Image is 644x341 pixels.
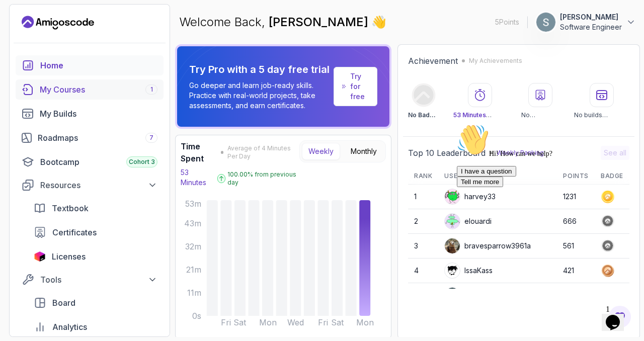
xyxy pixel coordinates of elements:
[150,86,153,94] span: 1
[536,12,636,32] button: user profile image[PERSON_NAME]Software Engineer
[184,218,201,228] tspan: 43m
[4,46,63,57] button: I have a question
[445,214,460,229] img: default monster avatar
[408,111,439,119] p: No Badge :(
[495,17,519,27] p: 5 Points
[52,321,87,333] span: Analytics
[4,57,50,67] button: Tell me more
[227,144,299,160] span: Average of 4 Minutes Per Day
[4,4,36,36] img: :wave:
[259,317,277,327] tspan: Mon
[453,111,507,119] p: Watched
[453,120,634,296] iframe: chat widget
[40,108,157,120] div: My Builds
[287,317,304,327] tspan: Wed
[52,202,89,214] span: Textbook
[408,147,486,159] h2: Top 10 Leaderboard
[16,104,164,124] a: builds
[444,189,496,205] div: harvey33
[445,238,460,253] img: user profile image
[181,140,218,164] h3: Time Spent
[181,167,212,188] p: 53 Minutes
[469,57,522,65] p: My Achievements
[28,317,164,337] a: analytics
[438,168,557,185] th: Username
[38,132,157,144] div: Roadmaps
[445,263,460,278] img: user profile image
[408,209,438,234] td: 2
[444,263,493,279] div: IssaKass
[4,4,185,67] div: 👋Hi! How can we help?I have a questionTell me more
[16,271,164,289] button: Tools
[233,317,247,327] tspan: Sat
[574,111,629,119] p: No builds completed
[521,111,560,119] p: No certificates
[356,317,374,327] tspan: Mon
[318,317,328,327] tspan: Fri
[444,287,511,303] div: CoderForReal
[185,241,201,251] tspan: 32m
[187,288,201,298] tspan: 11m
[28,222,164,242] a: certificates
[28,246,164,267] a: licenses
[40,179,157,191] div: Resources
[40,83,157,96] div: My Courses
[408,185,438,209] td: 1
[560,12,622,22] p: [PERSON_NAME]
[4,30,100,38] span: Hi! How can we help?
[221,317,231,327] tspan: Fri
[371,14,386,30] span: 👋
[192,311,201,321] tspan: 0s
[536,13,555,32] img: user profile image
[344,143,383,160] button: Monthly
[445,189,460,204] img: default monster avatar
[408,234,438,259] td: 3
[302,143,340,160] button: Weekly
[149,134,153,142] span: 7
[179,14,386,30] p: Welcome Back,
[16,55,164,75] a: home
[334,67,377,106] a: Try for free
[28,198,164,218] a: textbook
[350,71,369,102] a: Try for free
[602,301,634,331] iframe: chat widget
[408,283,438,308] td: 5
[269,15,371,29] span: [PERSON_NAME]
[408,55,458,67] h2: Achievement
[189,80,330,111] p: Go deeper and learn job-ready skills. Practice with real-world projects, take assessments, and ea...
[444,213,492,229] div: elouardi
[40,156,157,168] div: Bootcamp
[227,170,299,187] p: 100.00 % from previous day
[40,59,157,71] div: Home
[560,22,622,32] p: Software Engineer
[16,128,164,148] a: roadmaps
[331,317,344,327] tspan: Sat
[16,79,164,100] a: courses
[52,250,86,263] span: Licenses
[16,176,164,194] button: Resources
[186,265,201,275] tspan: 21m
[408,168,438,185] th: Rank
[408,259,438,283] td: 4
[40,274,157,286] div: Tools
[129,158,155,166] span: Cohort 3
[16,152,164,172] a: bootcamp
[28,293,164,313] a: board
[185,199,201,209] tspan: 53m
[52,226,97,238] span: Certificates
[444,238,531,254] div: bravesparrow3961a
[189,62,330,76] p: Try Pro with a 5 day free trial
[52,297,75,309] span: Board
[453,111,492,119] span: 53 Minutes
[22,15,94,31] a: Landing page
[34,251,46,262] img: jetbrains icon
